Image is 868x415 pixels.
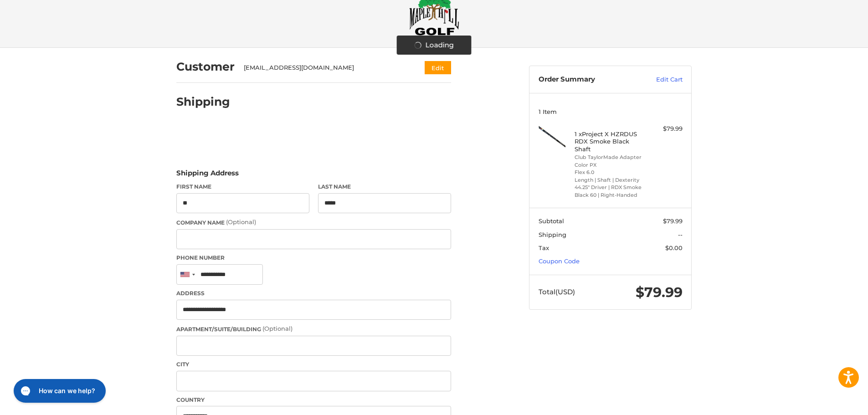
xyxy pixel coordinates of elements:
label: Country [176,396,451,404]
li: Color PX [575,161,644,169]
span: -- [678,231,683,238]
a: Coupon Code [539,257,580,265]
label: City [176,360,451,369]
li: Length | Shaft | Dexterity 44.25" Driver | RDX Smoke Black 60 | Right-Handed [575,176,644,199]
small: (Optional) [262,325,293,332]
legend: Shipping Address [176,168,239,183]
h2: Customer [176,60,235,74]
div: $79.99 [647,124,683,133]
iframe: Gorgias live chat messenger [9,376,108,406]
h2: Shipping [176,95,230,109]
a: Edit Cart [637,75,683,84]
div: [EMAIL_ADDRESS][DOMAIN_NAME] [244,63,407,72]
span: $0.00 [665,244,683,251]
small: (Optional) [226,218,256,225]
h4: 1 x Project X HZRDUS RDX Smoke Black Shaft [575,130,644,153]
label: Last Name [318,183,451,191]
label: Company Name [176,218,451,227]
label: Phone Number [176,254,451,262]
span: Shipping [539,231,566,238]
h3: 1 Item [539,108,683,115]
h3: Order Summary [539,75,637,84]
span: Loading [426,40,454,51]
span: Subtotal [539,217,564,225]
span: Tax [539,244,549,251]
span: $79.99 [636,284,683,301]
label: First Name [176,183,309,191]
span: $79.99 [663,217,683,225]
li: Club TaylorMade Adapter [575,154,644,161]
li: Flex 6.0 [575,169,644,176]
div: United States: +1 [177,265,198,284]
button: Edit [425,61,451,74]
span: Total (USD) [539,287,575,296]
label: Address [176,289,451,297]
label: Apartment/Suite/Building [176,324,451,333]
